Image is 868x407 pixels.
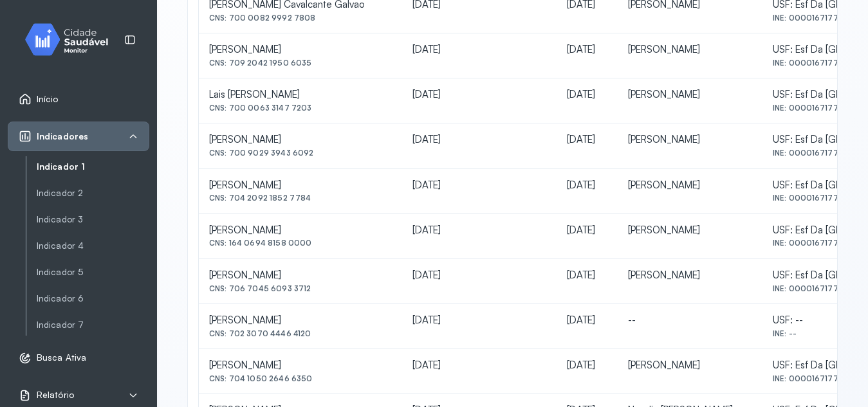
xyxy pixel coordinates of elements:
div: [PERSON_NAME] [628,359,752,372]
div: [DATE] [412,359,546,372]
div: Lais [PERSON_NAME] [209,89,392,101]
div: [DATE] [567,134,608,146]
a: Indicador 7 [37,320,149,330]
div: [DATE] [567,269,608,282]
div: [PERSON_NAME] [209,44,392,56]
div: CNS: 709 2042 1950 6035 [209,59,392,68]
a: Início [19,93,138,105]
div: [PERSON_NAME] [209,314,392,327]
div: [DATE] [412,269,546,282]
a: Indicador 3 [37,212,149,228]
div: [PERSON_NAME] [628,134,752,146]
div: [DATE] [567,359,608,372]
a: Indicador 5 [37,264,149,280]
div: [DATE] [567,89,608,101]
div: [PERSON_NAME] [209,224,392,237]
div: [PERSON_NAME] [209,179,392,192]
span: Relatório [37,390,74,401]
a: Indicador 5 [37,267,149,278]
div: [DATE] [567,314,608,327]
a: Indicador 7 [37,317,149,333]
div: [DATE] [567,179,608,192]
a: Indicador 1 [37,161,149,172]
a: Indicador 1 [37,159,149,175]
span: Busca Ativa [37,352,86,363]
img: monitor.svg [14,21,129,59]
a: Indicador 6 [37,291,149,307]
div: CNS: 164 0694 8158 0000 [209,239,392,248]
div: CNS: 704 2092 1852 7784 [209,194,392,203]
div: CNS: 700 0063 3147 7203 [209,104,392,113]
div: [PERSON_NAME] [628,269,752,282]
a: Indicador 2 [37,188,149,199]
div: [DATE] [412,44,546,56]
div: [DATE] [412,134,546,146]
div: [PERSON_NAME] [628,224,752,237]
div: [PERSON_NAME] [628,44,752,56]
a: Indicador 4 [37,240,149,251]
span: Indicadores [37,131,88,142]
a: Indicador 6 [37,293,149,304]
div: [PERSON_NAME] [209,359,392,372]
div: CNS: 702 3070 4446 4120 [209,329,392,338]
div: CNS: 700 9029 3943 6092 [209,149,392,158]
div: [PERSON_NAME] [628,179,752,192]
div: [DATE] [412,224,546,237]
div: [DATE] [567,224,608,237]
div: [DATE] [567,44,608,56]
div: CNS: 700 0082 9992 7808 [209,14,392,23]
div: [DATE] [412,314,546,327]
a: Indicador 4 [37,238,149,254]
div: -- [628,314,752,327]
a: Indicador 3 [37,214,149,225]
div: CNS: 704 1050 2646 6350 [209,374,392,383]
div: [PERSON_NAME] [628,89,752,101]
div: [PERSON_NAME] [209,269,392,282]
div: CNS: 706 7045 6093 3712 [209,284,392,293]
a: Busca Ativa [19,352,138,365]
span: Início [37,94,59,105]
div: [DATE] [412,179,546,192]
a: Indicador 2 [37,185,149,201]
div: [DATE] [412,89,546,101]
div: [PERSON_NAME] [209,134,392,146]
